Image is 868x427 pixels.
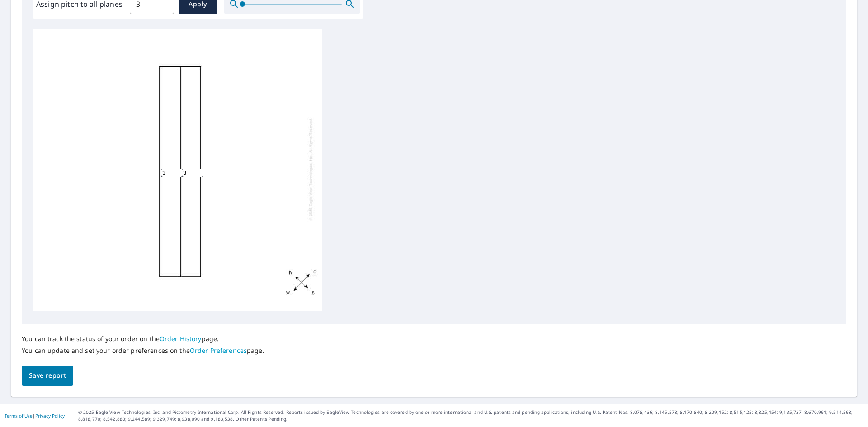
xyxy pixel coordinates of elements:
a: Order Preferences [190,346,247,355]
a: Privacy Policy [35,413,65,419]
a: Order History [160,334,202,343]
button: Save report [22,366,73,386]
p: | [5,413,65,418]
span: Save report [29,370,66,381]
p: You can update and set your order preferences on the page. [22,347,264,355]
p: You can track the status of your order on the page. [22,335,264,343]
p: © 2025 Eagle View Technologies, Inc. and Pictometry International Corp. All Rights Reserved. Repo... [78,409,863,422]
a: Terms of Use [5,413,33,419]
